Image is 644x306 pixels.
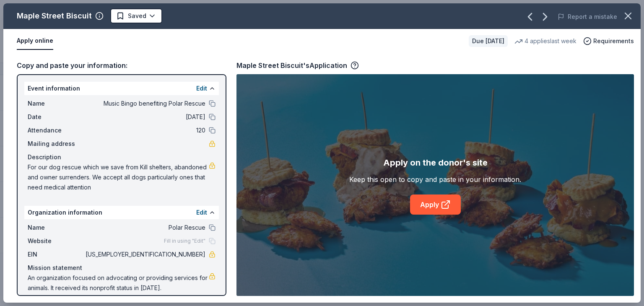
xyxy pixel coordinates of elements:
div: Maple Street Biscuit's Application [236,60,359,71]
div: 4 applies last week [514,36,576,46]
div: Description [28,152,216,162]
span: Name [28,99,84,109]
div: Organization information [24,206,219,219]
span: Polar Rescue [84,223,205,233]
div: Apply on the donor's site [383,156,488,169]
span: EIN [28,249,84,259]
span: [US_EMPLOYER_IDENTIFICATION_NUMBER] [84,249,205,259]
div: Due [DATE] [469,35,508,47]
button: Saved [110,8,162,23]
span: For our dog rescue which we save from Kill shelters, abandoned and owner surrenders. We accept al... [28,162,209,192]
div: Event information [24,82,219,95]
span: 120 [84,125,205,135]
button: Requirements [583,36,634,46]
button: Apply online [17,32,53,50]
div: Mission statement [28,263,216,273]
div: Keep this open to copy and paste in your information. [349,174,521,184]
div: Copy and paste your information: [17,60,226,71]
span: Mailing address [28,139,84,149]
span: [DATE] [84,112,205,122]
span: Music Bingo benefiting Polar Rescue [84,99,205,109]
button: Edit [196,207,207,218]
button: Edit [196,83,207,93]
a: Apply [410,194,461,215]
span: Attendance [28,125,84,135]
div: Maple Street Biscuit [17,9,92,23]
span: Name [28,223,84,233]
span: Fill in using "Edit" [164,238,205,244]
button: Report a mistake [558,12,617,22]
span: Website [28,236,84,246]
span: Date [28,112,84,122]
span: Saved [128,11,146,21]
span: Requirements [593,36,634,46]
span: An organization focused on advocating or providing services for animals. It received its nonprofi... [28,273,209,293]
